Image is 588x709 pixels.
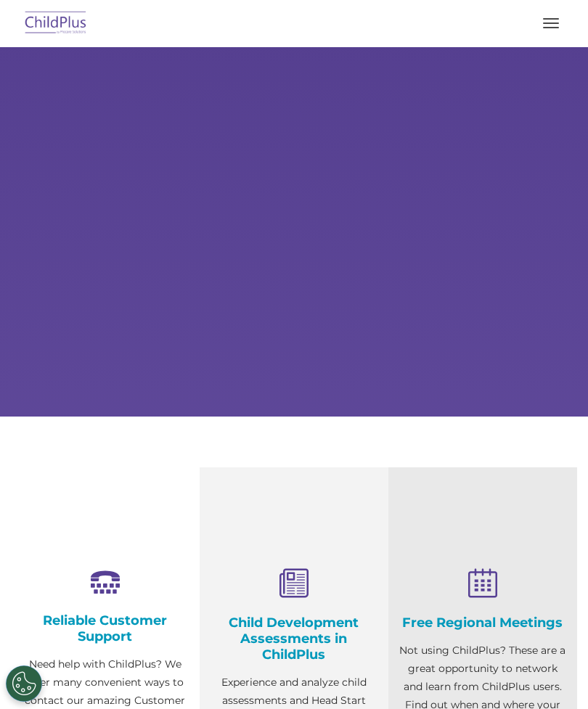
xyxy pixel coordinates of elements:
[399,615,566,631] h4: Free Regional Meetings
[211,615,377,663] h4: Child Development Assessments in ChildPlus
[22,612,189,644] h4: Reliable Customer Support
[6,665,42,702] button: Cookies Settings
[22,7,90,41] img: ChildPlus by Procare Solutions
